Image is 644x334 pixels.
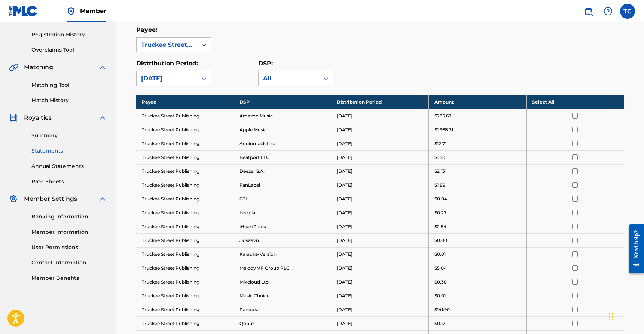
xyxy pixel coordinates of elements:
p: $1.89 [434,182,445,189]
td: [DATE] [331,275,429,289]
td: Karaoke-Version [234,247,331,261]
span: Member [80,7,106,15]
td: Truckee Street Publishing [136,164,234,178]
td: [DATE] [331,123,429,137]
a: Match History [31,96,107,104]
p: $2.13 [434,168,445,175]
td: Amazon Music [234,109,331,123]
span: Matching [24,63,53,72]
img: Royalties [9,113,18,122]
td: Truckee Street Publishing [136,303,234,316]
td: Truckee Street Publishing [136,261,234,275]
a: Member Benefits [31,274,107,282]
td: FanLabel [234,178,331,192]
p: $1.50 [434,154,445,161]
p: $5.04 [434,265,447,272]
td: Truckee Street Publishing [136,123,234,137]
div: Help [601,4,616,19]
td: [DATE] [331,164,429,178]
td: Qobuz [234,316,331,330]
td: Truckee Street Publishing [136,316,234,330]
th: Amount [429,95,527,109]
a: Rate Sheets [31,178,107,186]
td: Beatport LLC [234,150,331,164]
td: Melody VR Group PLC [234,261,331,275]
a: Annual Statements [31,162,107,170]
a: User Permissions [31,243,107,251]
td: Truckee Street Publishing [136,137,234,150]
td: [DATE] [331,261,429,275]
th: DSP [234,95,331,109]
td: [DATE] [331,192,429,206]
p: $0.38 [434,279,447,285]
td: [DATE] [331,289,429,303]
td: Audiomack Inc. [234,137,331,150]
td: [DATE] [331,206,429,220]
td: Truckee Street Publishing [136,109,234,123]
td: Mixcloud Ltd [234,275,331,289]
span: Member Settings [24,194,77,203]
td: Truckee Street Publishing [136,178,234,192]
td: [DATE] [331,137,429,150]
a: Public Search [581,4,596,19]
img: search [584,7,593,16]
span: Royalties [24,113,52,122]
th: Select All [526,95,624,109]
div: All [263,74,315,83]
a: Summary [31,132,107,140]
p: $0.27 [434,209,446,216]
td: Truckee Street Publishing [136,289,234,303]
td: Truckee Street Publishing [136,206,234,220]
img: Matching [9,63,18,72]
a: Registration History [31,31,107,39]
p: $1,968.31 [434,126,453,133]
p: $0.01 [434,251,446,258]
td: Apple Music [234,123,331,137]
td: Truckee Street Publishing [136,220,234,233]
a: Matching Tool [31,81,107,89]
img: MLC Logo [9,6,38,16]
td: [DATE] [331,233,429,247]
img: expand [98,63,107,72]
td: [DATE] [331,247,429,261]
div: Truckee Street Publishing [141,40,193,49]
a: Statements [31,147,107,155]
td: Truckee Street Publishing [136,247,234,261]
img: Member Settings [9,194,18,203]
a: Member Information [31,228,107,236]
td: Truckee Street Publishing [136,275,234,289]
th: Payee [136,95,234,109]
iframe: Resource Center [623,219,644,279]
div: User Menu [620,4,635,19]
img: Top Rightsholder [67,7,76,16]
td: [DATE] [331,220,429,233]
p: $12.71 [434,140,446,147]
a: Overclaims Tool [31,46,107,54]
td: Music Choice [234,289,331,303]
div: Drag [609,306,613,328]
td: [DATE] [331,178,429,192]
td: Deezer S.A. [234,164,331,178]
p: $141.90 [434,306,450,313]
img: expand [98,194,107,203]
p: $0.00 [434,237,447,244]
td: Truckee Street Publishing [136,150,234,164]
p: $0.12 [434,320,445,327]
td: [DATE] [331,109,429,123]
p: $2.54 [434,223,446,230]
th: Distribution Period [331,95,429,109]
div: [DATE] [141,74,193,83]
td: Pandora [234,303,331,316]
td: [DATE] [331,303,429,316]
td: Truckee Street Publishing [136,192,234,206]
label: DSP: [258,60,273,67]
p: $0.01 [434,292,446,299]
td: [DATE] [331,150,429,164]
td: [DATE] [331,316,429,330]
iframe: Chat Widget [607,298,644,334]
a: Banking Information [31,213,107,221]
label: Distribution Period: [136,60,198,67]
img: expand [98,113,107,122]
